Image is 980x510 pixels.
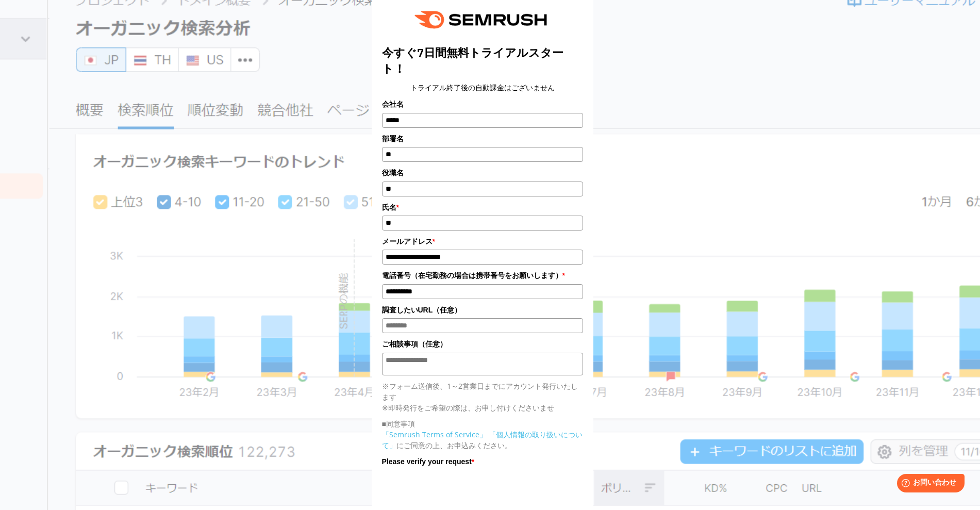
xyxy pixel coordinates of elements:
label: 氏名 [382,202,583,213]
label: 調査したいURL（任意） [382,304,583,316]
label: 役職名 [382,167,583,178]
label: 部署名 [382,133,583,144]
iframe: reCAPTCHA [382,470,539,510]
p: にご同意の上、お申込みください。 [382,429,583,451]
center: トライアル終了後の自動課金はございません [382,82,583,93]
a: 「Semrush Terms of Service」 [382,430,487,439]
p: ※フォーム送信後、1～2営業日までにアカウント発行いたします ※即時発行をご希望の際は、お申し付けくださいませ [382,381,583,413]
label: 会社名 [382,98,583,110]
label: ご相談事項（任意） [382,338,583,350]
label: メールアドレス [382,236,583,247]
label: 電話番号（在宅勤務の場合は携帯番号をお願いします） [382,270,583,281]
p: ■同意事項 [382,418,583,429]
a: 「個人情報の取り扱いについて」 [382,430,583,450]
iframe: Help widget launcher [888,470,969,499]
h2: 今すぐ7日間無料トライアルスタート！ [382,45,583,77]
label: Please verify your request [382,456,583,467]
